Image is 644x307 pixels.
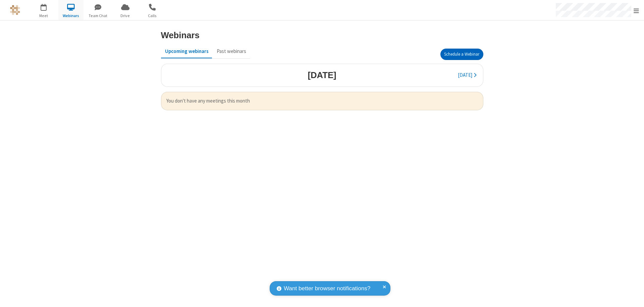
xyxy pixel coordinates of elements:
span: Calls [140,13,165,19]
span: You don't have any meetings this month [166,97,478,105]
span: Team Chat [86,13,111,19]
button: Past webinars [213,45,250,58]
h3: Webinars [161,30,200,40]
span: [DATE] [458,72,472,78]
span: Want better browser notifications? [284,284,370,293]
button: [DATE] [454,69,480,82]
span: Meet [31,13,56,19]
span: Drive [113,13,138,19]
img: QA Selenium DO NOT DELETE OR CHANGE [10,5,20,15]
button: Schedule a Webinar [440,49,483,60]
h3: [DATE] [308,70,336,80]
button: Upcoming webinars [161,45,213,58]
span: Webinars [58,13,84,19]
